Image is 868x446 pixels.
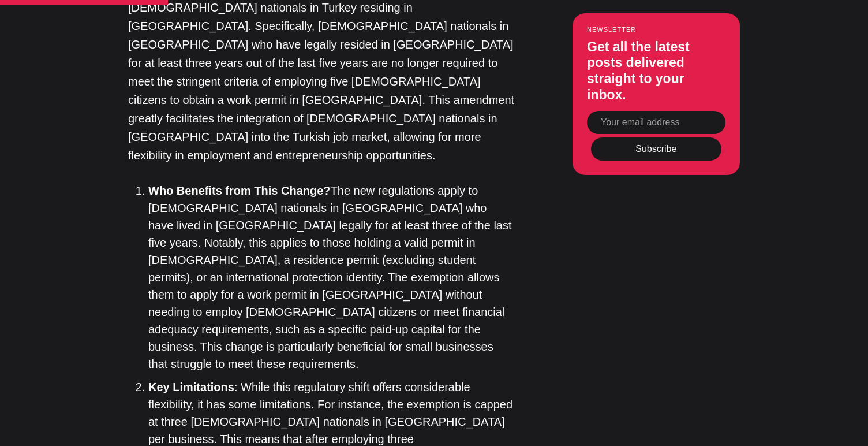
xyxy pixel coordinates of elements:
[587,112,725,135] input: Your email address
[148,182,515,373] li: The new regulations apply to [DEMOGRAPHIC_DATA] nationals in [GEOGRAPHIC_DATA] who have lived in ...
[587,39,725,103] h3: Get all the latest posts delivered straight to your inbox.
[591,138,721,161] button: Subscribe
[148,184,331,197] strong: Who Benefits from This Change?
[587,26,725,33] small: Newsletter
[148,381,234,393] strong: Key Limitations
